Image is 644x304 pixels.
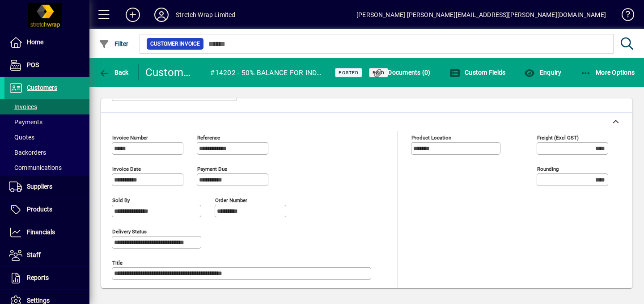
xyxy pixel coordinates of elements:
[112,228,147,234] mat-label: Delivery status
[4,160,89,175] a: Communications
[522,64,563,80] button: Enquiry
[99,40,129,47] span: Filter
[150,39,200,48] span: Customer Invoice
[9,118,42,126] span: Payments
[4,99,89,114] a: Invoices
[4,267,89,289] a: Reports
[97,64,131,80] button: Back
[537,165,559,172] mat-label: Rounding
[99,69,129,76] span: Back
[447,64,508,80] button: Custom Fields
[210,66,324,80] div: #14202 - 50% BALANCE FOR INDENT ORDER PALLET WRAP MACHINE
[4,176,89,198] a: Suppliers
[97,36,131,52] button: Filter
[27,38,43,46] span: Home
[27,61,39,68] span: POS
[4,244,89,266] a: Staff
[4,31,89,54] a: Home
[9,103,37,110] span: Invoices
[27,206,52,213] span: Products
[197,134,220,140] mat-label: Reference
[147,7,176,23] button: Profile
[356,8,606,22] div: [PERSON_NAME] [PERSON_NAME][EMAIL_ADDRESS][PERSON_NAME][DOMAIN_NAME]
[27,84,57,91] span: Customers
[27,228,55,236] span: Financials
[9,134,34,141] span: Quotes
[9,164,62,171] span: Communications
[524,69,561,76] span: Enquiry
[339,70,359,76] span: Posted
[411,134,451,140] mat-label: Product location
[145,65,192,80] div: Customer Invoice
[27,274,49,281] span: Reports
[4,145,89,160] a: Backorders
[580,69,635,76] span: More Options
[370,64,433,80] button: Documents (0)
[373,69,431,76] span: Documents (0)
[112,197,130,203] mat-label: Sold by
[4,54,89,76] a: POS
[449,69,506,76] span: Custom Fields
[4,221,89,244] a: Financials
[197,165,227,172] mat-label: Payment due
[176,8,236,22] div: Stretch Wrap Limited
[4,130,89,145] a: Quotes
[615,2,633,31] a: Knowledge Base
[537,134,579,140] mat-label: Freight (excl GST)
[4,114,89,130] a: Payments
[27,251,41,258] span: Staff
[27,183,52,190] span: Suppliers
[4,198,89,221] a: Products
[27,297,50,304] span: Settings
[9,149,46,156] span: Backorders
[89,64,139,80] app-page-header-button: Back
[215,197,247,203] mat-label: Order number
[112,259,123,266] mat-label: Title
[112,165,141,172] mat-label: Invoice date
[578,64,637,80] button: More Options
[119,7,147,23] button: Add
[112,134,148,140] mat-label: Invoice number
